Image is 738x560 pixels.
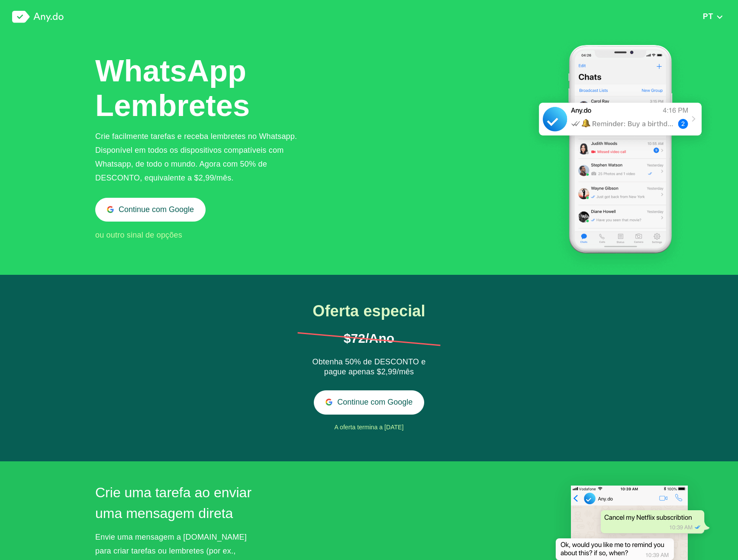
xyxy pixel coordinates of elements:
[266,421,472,434] div: A oferta termina a [DATE]
[716,14,723,20] img: down
[95,482,255,524] h2: Crie uma tarefa ao enviar uma mensagem direta
[95,129,306,185] div: Crie facilmente tarefas e receba lembretes no Whatsapp. Disponível em todos os dispositivos compa...
[95,198,206,222] button: Continue com Google
[12,11,64,23] img: logo
[95,231,182,239] span: ou outro sinal de opções
[314,390,424,414] button: Continue com Google
[297,332,441,345] h1: $72/Ano
[95,54,255,123] h1: WhatsApp Lembretes
[303,357,435,378] div: Obtenha 50% de DESCONTO e pague apenas $2,99/mês
[527,34,713,275] img: WhatsApp Lembretes
[289,303,449,320] h1: Oferta especial
[703,12,713,21] span: PT
[700,12,726,21] button: PT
